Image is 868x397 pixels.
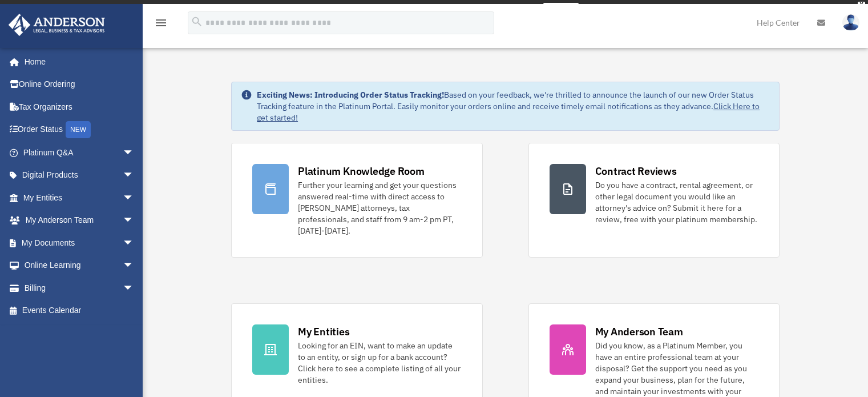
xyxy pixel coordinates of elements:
[595,164,677,178] div: Contract Reviews
[595,179,758,225] div: Do you have a contract, rental agreement, or other legal document you would like an attorney's ad...
[8,118,151,142] a: Order StatusNEW
[8,141,151,164] a: Platinum Q&Aarrow_drop_down
[528,143,780,258] a: Contract Reviews Do you have a contract, rental agreement, or other legal document you would like...
[8,50,146,73] a: Home
[123,254,146,278] span: arrow_drop_down
[123,186,146,210] span: arrow_drop_down
[66,121,91,138] div: NEW
[298,179,461,236] div: Further your learning and get your questions answered real-time with direct access to [PERSON_NAM...
[123,164,146,187] span: arrow_drop_down
[289,3,539,17] div: Get a chance to win 6 months of Platinum for free just by filling out this
[8,254,151,277] a: Online Learningarrow_drop_down
[154,20,168,30] a: menu
[231,143,482,258] a: Platinum Knowledge Room Further your learning and get your questions answered real-time with dire...
[8,73,151,96] a: Online Ordering
[8,231,151,254] a: My Documentsarrow_drop_down
[8,276,151,299] a: Billingarrow_drop_down
[8,164,151,187] a: Digital Productsarrow_drop_down
[5,14,108,36] img: Anderson Advisors Platinum Portal
[123,231,146,255] span: arrow_drop_down
[842,14,859,31] img: User Pic
[8,95,151,118] a: Tax Organizers
[595,324,683,339] div: My Anderson Team
[8,186,151,209] a: My Entitiesarrow_drop_down
[257,101,760,123] a: Click Here to get started!
[123,209,146,232] span: arrow_drop_down
[154,16,168,30] i: menu
[123,276,146,300] span: arrow_drop_down
[191,15,203,28] i: search
[298,164,425,178] div: Platinum Knowledge Room
[858,2,865,9] div: close
[298,324,349,339] div: My Entities
[123,141,146,165] span: arrow_drop_down
[257,90,444,100] strong: Exciting News: Introducing Order Status Tracking!
[298,340,461,386] div: Looking for an EIN, want to make an update to an entity, or sign up for a bank account? Click her...
[257,89,770,123] div: Based on your feedback, we're thrilled to announce the launch of our new Order Status Tracking fe...
[8,299,151,322] a: Events Calendar
[8,209,151,232] a: My Anderson Teamarrow_drop_down
[543,3,579,17] a: survey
